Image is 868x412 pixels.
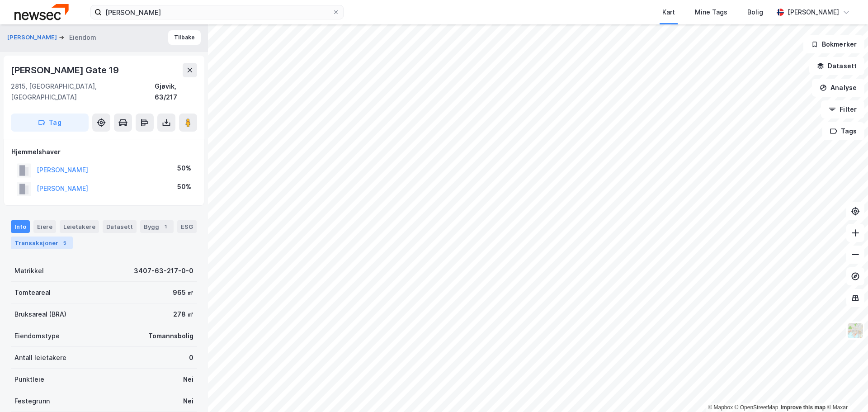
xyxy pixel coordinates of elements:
[140,220,174,233] div: Bygg
[14,4,69,20] img: newsec-logo.f6e21ccffca1b3a03d2d.png
[148,331,193,341] div: Tomannsbolig
[33,220,56,233] div: Eiere
[155,81,197,103] div: Gjøvik, 63/217
[168,30,201,45] button: Tilbake
[822,122,864,140] button: Tags
[177,163,191,174] div: 50%
[14,352,66,363] div: Antall leietakere
[14,374,44,385] div: Punktleie
[823,369,868,412] iframe: Chat Widget
[14,265,44,276] div: Matrikkel
[69,32,96,43] div: Eiendom
[11,81,155,103] div: 2815, [GEOGRAPHIC_DATA], [GEOGRAPHIC_DATA]
[11,220,30,233] div: Info
[812,79,864,97] button: Analyse
[177,220,197,233] div: ESG
[11,114,89,132] button: Tag
[14,309,66,320] div: Bruksareal (BRA)
[14,287,51,298] div: Tomteareal
[177,181,191,192] div: 50%
[847,322,864,339] img: Z
[183,374,193,385] div: Nei
[11,63,121,77] div: [PERSON_NAME] Gate 19
[102,5,332,19] input: Søk på adresse, matrikkel, gårdeiere, leietakere eller personer
[781,404,826,411] a: Improve this map
[662,7,675,18] div: Kart
[747,7,763,18] div: Bolig
[189,352,193,363] div: 0
[60,238,69,247] div: 5
[821,100,864,118] button: Filter
[788,7,839,18] div: [PERSON_NAME]
[11,237,73,249] div: Transaksjoner
[183,396,193,407] div: Nei
[11,147,197,157] div: Hjemmelshaver
[7,33,59,42] button: [PERSON_NAME]
[695,7,727,18] div: Mine Tags
[60,220,99,233] div: Leietakere
[134,265,193,276] div: 3407-63-217-0-0
[708,404,733,411] a: Mapbox
[173,309,193,320] div: 278 ㎡
[14,331,60,341] div: Eiendomstype
[14,396,50,407] div: Festegrunn
[161,222,170,231] div: 1
[803,35,864,53] button: Bokmerker
[173,287,193,298] div: 965 ㎡
[809,57,864,75] button: Datasett
[103,220,137,233] div: Datasett
[735,404,778,411] a: OpenStreetMap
